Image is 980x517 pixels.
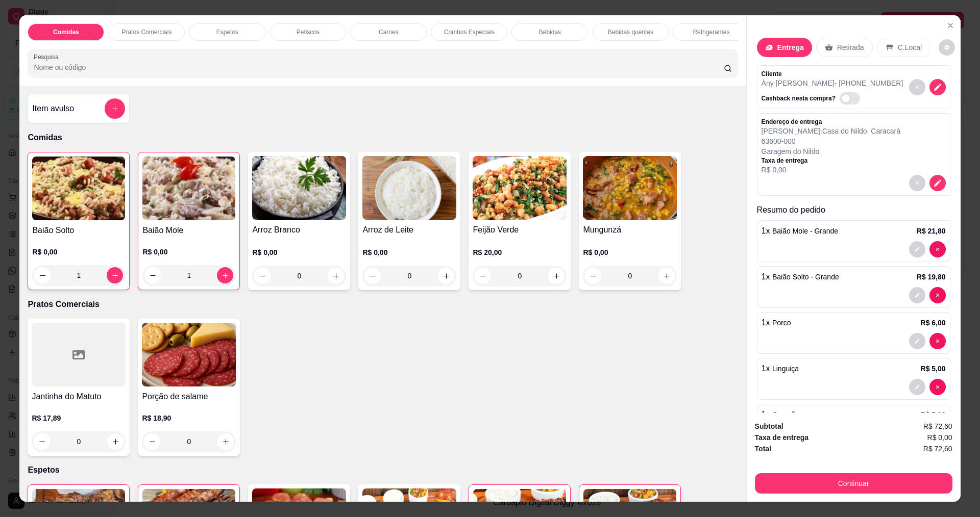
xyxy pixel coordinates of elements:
button: decrease-product-quantity [144,433,160,450]
button: decrease-product-quantity [939,39,955,56]
p: 1 x [762,363,799,375]
button: decrease-product-quantity [909,241,925,257]
p: 1 x [762,408,799,421]
h4: Baião Mole [142,224,235,237]
button: decrease-product-quantity [909,79,925,95]
button: increase-product-quantity [107,433,124,450]
button: Continuar [755,473,952,494]
p: Cliente [762,70,903,78]
p: Bebidas quentes [608,28,653,36]
span: R$ 72,60 [923,421,952,432]
p: Comidas [28,132,738,144]
label: Pesquisa [34,53,62,61]
span: Baião Solto - Grande [772,273,839,281]
p: R$ 18,90 [142,413,236,423]
p: R$ 17,89 [32,413,126,423]
p: R$ 0,00 [583,247,677,257]
p: Endereço de entrega [762,118,900,126]
p: R$ 0,00 [362,247,456,257]
p: Cashback nesta compra? [762,94,836,102]
button: decrease-product-quantity [929,287,946,303]
img: product-image [583,156,677,220]
p: R$ 5,00 [921,364,946,374]
p: 63600-000 [762,136,900,146]
img: product-image [362,156,456,220]
p: R$ 6,00 [921,318,946,328]
button: decrease-product-quantity [909,379,925,395]
button: add-separate-item [105,98,125,119]
h4: Arroz Branco [252,224,346,236]
p: R$ 0,00 [762,165,900,175]
p: R$ 5,00 [921,409,946,420]
h4: Jantinha do Matuto [32,391,126,403]
span: Porco [772,319,791,327]
p: 1 x [762,225,839,237]
p: Garagem do Nildo [762,146,900,157]
strong: Taxa de entrega [755,433,809,442]
p: Pratos Comerciais [121,28,171,36]
p: R$ 20,00 [473,247,567,257]
h4: Item avulso [32,102,74,115]
img: product-image [473,156,567,220]
button: decrease-product-quantity [929,333,946,349]
p: 1 x [762,317,791,329]
p: Espetos [28,464,738,476]
h4: Porção de salame [142,391,236,403]
button: decrease-product-quantity [929,379,946,395]
p: Petiscos [297,28,320,36]
p: 1 x [762,271,839,283]
strong: Subtotal [755,422,783,430]
p: Carnes [379,28,399,36]
p: R$ 0,00 [32,247,125,257]
p: Refrigerantes [693,28,729,36]
strong: Total [755,445,771,453]
p: R$ 19,80 [917,272,946,282]
label: Automatic updates [840,92,864,105]
p: [PERSON_NAME] , Casa do Nildo , Caracará [762,126,900,136]
p: Pratos Comerciais [28,298,738,311]
button: decrease-product-quantity [929,175,946,191]
p: Entrega [777,42,804,53]
p: Retirada [837,42,864,53]
button: decrease-product-quantity [909,175,925,191]
span: Linguiça [772,365,799,373]
h4: Baião Solto [32,224,125,237]
h4: Feijão Verde [473,224,567,236]
img: product-image [32,157,125,220]
p: R$ 0,00 [252,247,346,257]
button: decrease-product-quantity [929,241,946,257]
p: Resumo do pedido [757,204,950,216]
p: Combos Especiais [444,28,495,36]
button: decrease-product-quantity [929,79,946,95]
button: decrease-product-quantity [909,287,925,303]
p: R$ 0,00 [142,247,235,257]
p: Espetos [216,28,238,36]
button: Close [942,17,959,34]
img: product-image [252,156,346,220]
span: R$ 0,00 [927,432,952,443]
p: Taxa de entrega [762,157,900,165]
p: C.Local [898,42,922,53]
p: R$ 21,80 [917,226,946,236]
button: decrease-product-quantity [909,333,925,349]
span: R$ 72,60 [923,443,952,454]
h4: Mungunzá [583,224,677,236]
p: Any [PERSON_NAME] - [PHONE_NUMBER] [762,78,903,88]
h4: Arroz de Leite [362,224,456,236]
input: Pesquisa [34,62,723,72]
span: Baião Mole - Grande [772,227,838,235]
img: product-image [142,323,236,386]
button: decrease-product-quantity [34,433,50,450]
span: Coração [772,410,799,419]
img: product-image [142,157,235,220]
p: Comidas [53,28,79,36]
button: increase-product-quantity [217,433,234,450]
p: Bebidas [539,28,561,36]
